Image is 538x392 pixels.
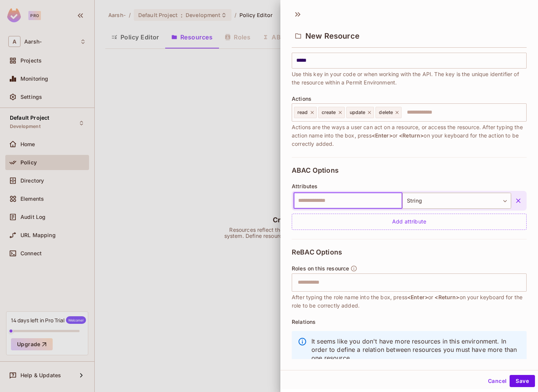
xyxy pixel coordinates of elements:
span: <Enter> [407,294,428,300]
p: It seems like you don't have more resources in this environment. In order to define a relation be... [311,337,521,362]
div: Add attribute [292,214,527,230]
div: create [318,107,345,118]
span: delete [379,109,393,116]
span: read [297,109,308,116]
span: After typing the role name into the box, press or on your keyboard for the role to be correctly a... [292,293,527,310]
span: create [322,109,336,116]
span: Actions [292,96,311,102]
span: New Resource [305,31,360,41]
span: <Return> [435,294,459,300]
span: ABAC Options [292,167,339,174]
span: ReBAC Options [292,248,342,256]
span: Roles on this resource [292,265,349,272]
button: Cancel [485,375,510,387]
div: delete [375,107,402,118]
span: <Enter> [372,132,393,139]
span: Use this key in your code or when working with the API. The key is the unique identifier of the r... [292,70,527,87]
span: Actions are the ways a user can act on a resource, or access the resource. After typing the actio... [292,123,527,148]
div: String [402,193,511,209]
span: Relations [292,319,316,325]
span: update [350,109,366,116]
span: <Return> [399,132,424,139]
div: read [294,107,317,118]
div: update [346,107,374,118]
span: Attributes [292,183,318,189]
button: Save [510,375,535,387]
